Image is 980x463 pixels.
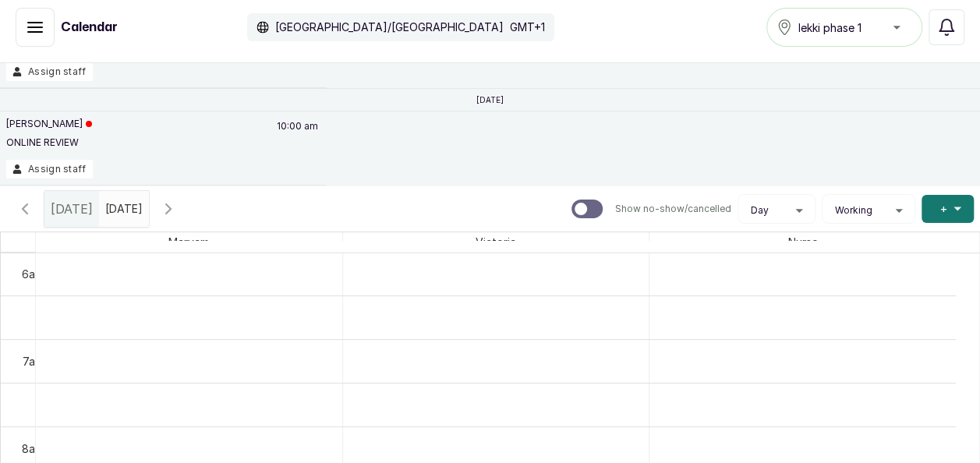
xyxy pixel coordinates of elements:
span: + [940,201,947,217]
button: Day [745,204,808,217]
p: Show no-show/cancelled [615,203,731,215]
button: Assign staff [6,160,93,178]
span: Victoria [472,232,519,252]
span: Working [835,204,872,217]
button: Assign staff [6,62,93,81]
span: Nurse [785,232,821,252]
div: [DATE] [44,191,99,227]
span: Day [751,204,769,217]
p: [GEOGRAPHIC_DATA]/[GEOGRAPHIC_DATA] [275,19,504,35]
span: [DATE] [51,200,93,218]
button: Working [829,204,908,217]
button: + [922,195,974,223]
p: GMT+1 [510,19,545,35]
span: Maryam [165,232,212,252]
p: [PERSON_NAME] [6,118,92,130]
div: 6am [19,266,47,282]
span: lekki phase 1 [798,19,861,36]
h1: Calendar [61,18,118,37]
button: lekki phase 1 [766,8,922,47]
p: [DATE] [476,95,504,104]
p: 10:00 am [274,118,320,160]
div: 8am [19,440,47,457]
div: 7am [19,353,47,369]
p: ONLINE REVIEW [6,136,92,149]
